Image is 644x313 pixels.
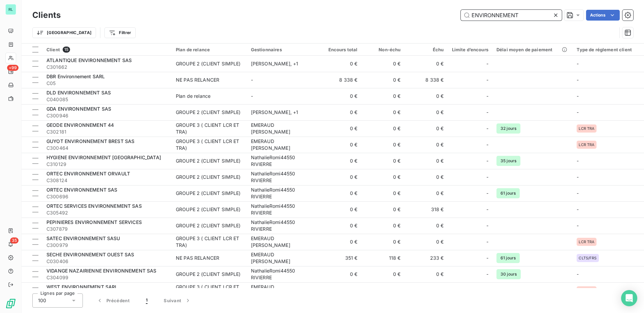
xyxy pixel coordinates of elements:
span: GUYOT ENVIRONNEMENT BREST SAS [46,138,134,144]
span: 1 [146,297,148,304]
td: 0 € [405,88,448,104]
span: 100 [38,297,46,304]
span: - [486,255,488,261]
td: 0 € [405,185,448,201]
div: GROUPE 2 (CLIENT SIMPLE) [176,158,241,164]
span: - [251,77,253,83]
button: Suivant [156,293,199,308]
span: EMERAUD [PERSON_NAME] [251,252,290,264]
span: C040085 [46,96,168,103]
span: NathalieRomi44550 RIVIERRE [251,268,295,280]
span: - [486,174,488,180]
div: Non-échu [366,47,401,52]
td: 0 € [319,201,362,218]
span: - [577,93,579,99]
td: 0 € [319,234,362,250]
td: 0 € [362,282,405,298]
span: PEPINIERES ENVIRONNEMENT SERVICES [46,219,142,225]
span: EMERAUD [PERSON_NAME] [251,235,290,248]
span: HYGIENE ENVIRONNEMENT [GEOGRAPHIC_DATA] [46,154,161,160]
span: VIDANGE NAZAIRIENNE ENVIRONNEMENT SAS [46,268,157,274]
span: ORTEC ENVIRONNEMENT SAS [46,187,117,193]
span: C302181 [46,129,168,135]
td: 0 € [362,72,405,88]
td: 0 € [405,120,448,137]
span: C030406 [46,258,168,265]
span: 35 jours [496,156,520,166]
span: - [486,190,488,197]
div: Limite d’encours [452,47,488,52]
td: 222 € [405,282,448,298]
td: 0 € [405,153,448,169]
span: LCR TRA [579,143,594,147]
span: - [486,141,488,148]
span: - [251,93,253,99]
div: GROUPE 3 ( CLIENT LCR ET TRA) [176,138,243,151]
span: NathalieRomi44550 RIVIERRE [251,171,295,183]
span: - [577,109,579,115]
div: Open Intercom Messenger [621,290,637,306]
span: C308124 [46,177,168,184]
span: C300979 [46,242,168,249]
span: SATEC ENVIRONNEMENT SASU [46,235,120,241]
span: GEODE ENVIRONNEMENT 44 [46,122,114,128]
button: [GEOGRAPHIC_DATA] [32,27,96,38]
span: CLTS/FRS [579,256,597,260]
td: 0 € [319,266,362,282]
span: - [577,271,579,277]
div: Type de réglement client [577,47,640,52]
span: - [486,77,488,83]
td: 0 € [319,56,362,72]
td: 0 € [362,234,405,250]
div: GROUPE 2 (CLIENT SIMPLE) [176,206,241,213]
td: 0 € [405,234,448,250]
span: +99 [7,65,19,71]
td: 0 € [362,153,405,169]
td: 0 € [319,185,362,201]
div: [PERSON_NAME] , + 1 [251,60,315,67]
div: Plan de relance [176,93,211,99]
span: ATLANTIQUE ENVIRONNEMENT SAS [46,57,132,63]
span: NathalieRomi44550 RIVIERRE [251,154,295,167]
span: C05 [46,80,168,87]
span: - [486,222,488,229]
span: C300696 [46,193,168,200]
td: 0 € [362,104,405,120]
div: Encours total [323,47,358,52]
span: - [486,287,488,294]
td: 0 € [319,88,362,104]
td: 0 € [405,56,448,72]
span: - [577,206,579,212]
span: ORTEC ENVIRONNEMENT ORVAULT [46,171,130,176]
div: GROUPE 3 ( CLIENT LCR ET TRA) [176,284,243,297]
span: C304099 [46,274,168,281]
span: - [486,238,488,245]
span: - [486,109,488,116]
span: 61 jours [496,253,520,263]
span: EMERAUD [PERSON_NAME] [251,122,290,135]
td: 233 € [405,250,448,266]
td: 8 338 € [319,72,362,88]
td: 0 € [405,218,448,234]
td: 0 € [362,137,405,153]
td: 0 € [362,218,405,234]
div: GROUPE 3 ( CLIENT LCR ET TRA) [176,235,243,249]
td: 318 € [405,201,448,218]
span: - [577,174,579,180]
button: Précédent [88,293,138,308]
td: 0 € [405,266,448,282]
span: - [486,60,488,67]
td: 0 € [362,56,405,72]
div: GROUPE 3 ( CLIENT LCR ET TRA) [176,122,243,135]
span: - [577,158,579,164]
span: - [486,125,488,132]
a: +99 [5,66,16,77]
span: 35 [10,237,19,244]
td: 0 € [319,137,362,153]
div: RL [5,4,16,15]
div: GROUPE 2 (CLIENT SIMPLE) [176,222,241,229]
img: Logo LeanPay [5,298,16,309]
td: 0 € [362,185,405,201]
button: Actions [586,10,620,21]
div: GROUPE 2 (CLIENT SIMPLE) [176,174,241,180]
